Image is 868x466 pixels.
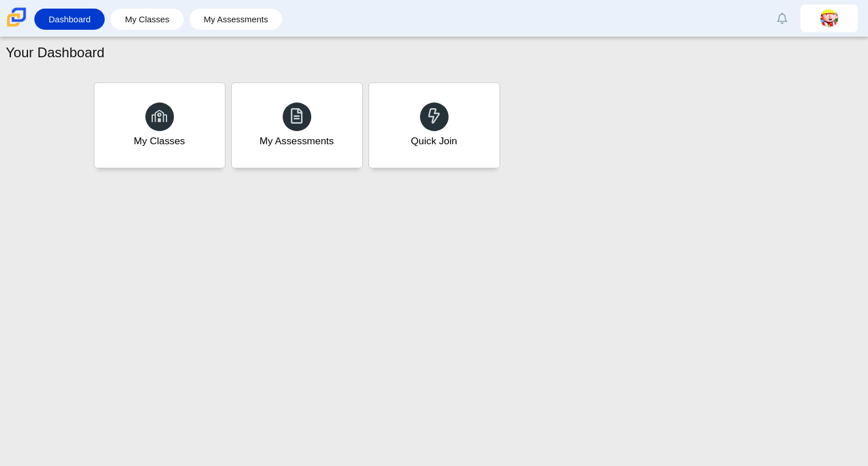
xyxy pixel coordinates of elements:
a: My Assessments [195,9,277,30]
div: My Classes [134,134,185,148]
h1: Your Dashboard [6,43,105,62]
a: My Classes [94,82,225,168]
img: Carmen School of Science & Technology [5,5,29,29]
a: Carmen School of Science & Technology [5,21,29,31]
a: Quick Join [368,82,500,168]
a: Alerts [770,6,795,31]
a: seferino.banuelos.LiFmhH [800,5,858,32]
div: My Assessments [260,134,334,148]
div: Quick Join [411,134,457,148]
a: Dashboard [40,9,99,30]
a: My Assessments [231,82,363,168]
img: seferino.banuelos.LiFmhH [820,9,838,27]
a: My Classes [116,9,178,30]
